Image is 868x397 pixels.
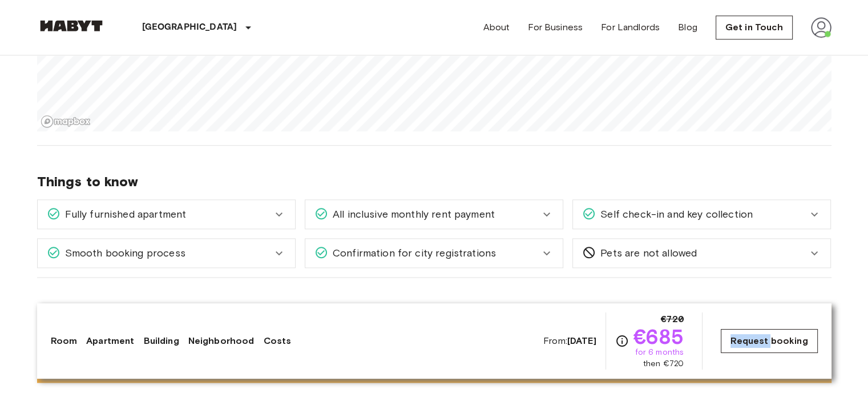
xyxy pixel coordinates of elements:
[38,200,295,228] div: Fully furnished apartment
[263,334,291,348] a: Costs
[721,329,817,353] a: Request booking
[305,239,563,267] div: Confirmation for city registrations
[38,239,295,267] div: Smooth booking process
[37,173,831,190] span: Things to know
[716,15,793,39] a: Get in Touch
[543,335,596,347] span: From:
[633,326,684,347] span: €685
[188,334,255,348] a: Neighborhood
[567,335,596,346] b: [DATE]
[86,334,134,348] a: Apartment
[60,207,187,222] span: Fully furnished apartment
[643,358,684,370] span: then €720
[528,21,583,34] a: For Business
[60,246,185,260] span: Smooth booking process
[328,207,495,222] span: All inclusive monthly rent payment
[615,334,629,348] svg: Check cost overview for full price breakdown. Please note that discounts apply to new joiners onl...
[37,20,106,31] img: Habyt
[143,334,179,348] a: Building
[305,200,563,228] div: All inclusive monthly rent payment
[573,200,830,228] div: Self check-in and key collection
[483,21,510,34] a: About
[635,347,684,358] span: for 6 months
[596,207,753,222] span: Self check-in and key collection
[601,21,660,34] a: For Landlords
[41,115,91,128] a: Mapbox logo
[661,312,684,326] span: €720
[678,21,697,34] a: Blog
[811,17,831,38] img: avatar
[142,21,237,34] p: [GEOGRAPHIC_DATA]
[596,246,697,260] span: Pets are not allowed
[328,246,496,260] span: Confirmation for city registrations
[51,334,78,348] a: Room
[573,239,830,267] div: Pets are not allowed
